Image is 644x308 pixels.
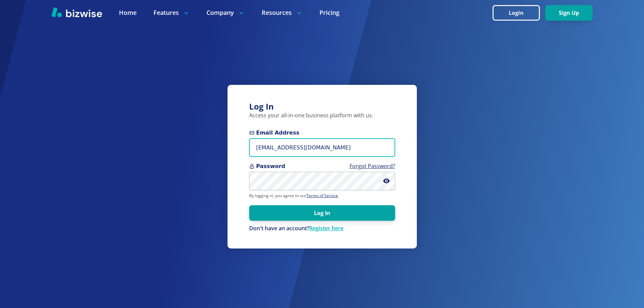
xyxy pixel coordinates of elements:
a: Home [119,8,137,17]
button: Sign Up [545,5,593,21]
p: Access your all-in-one business platform with us. [249,112,395,119]
a: Register here [309,224,343,232]
a: Pricing [319,8,339,17]
p: Resources [262,8,303,17]
p: By logging in, you agree to our . [249,193,395,198]
a: Terms of Service [306,193,338,198]
p: Company [207,8,245,17]
a: Sign Up [545,10,593,16]
a: Forgot Password? [350,162,395,170]
a: Login [493,10,545,16]
p: Don't have an account? [249,225,395,232]
img: Bizwise Logo [51,7,102,17]
button: Login [493,5,540,21]
span: Email Address [249,129,395,137]
input: you@example.com [249,138,395,157]
div: Don't have an account?Register here [249,225,395,232]
button: Log In [249,205,395,221]
h3: Log In [249,101,395,112]
span: Password [249,162,395,170]
p: Features [153,8,190,17]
